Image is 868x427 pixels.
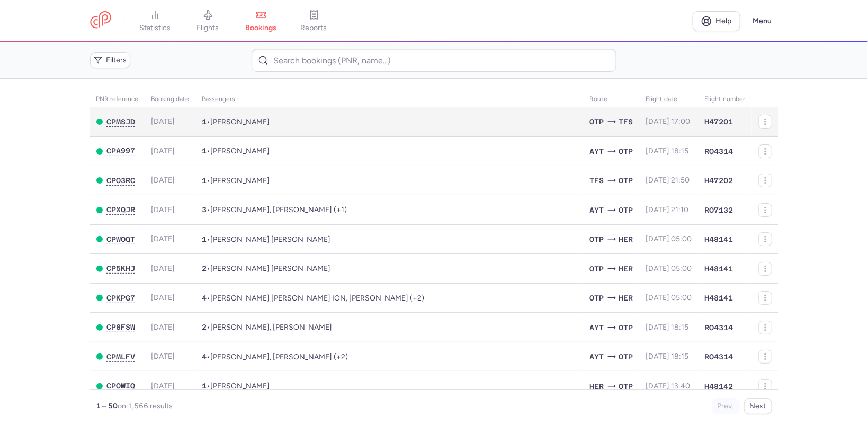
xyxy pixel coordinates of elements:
[107,352,136,361] span: CPMLFV
[705,322,733,333] span: RO4314
[705,146,733,157] span: RO4314
[619,263,633,275] span: HER
[202,235,207,243] span: 1
[590,233,604,245] span: OTP
[715,17,731,25] span: Help
[107,264,136,273] button: CP5KHJ
[619,292,633,304] span: HER
[202,294,207,302] span: 4
[619,322,633,333] span: OTP
[705,116,733,127] span: H47201
[202,117,207,126] span: 1
[90,11,111,31] a: CitizenPlane red outlined logo
[202,264,331,273] span: •
[744,398,772,414] button: Next
[640,92,699,107] th: flight date
[211,147,270,156] span: Mihai PRUNARU
[107,117,136,126] button: CPMSJD
[151,205,175,214] span: [DATE]
[211,323,333,332] span: Florian VELICU, Madalina CHIRU
[619,233,633,245] span: HER
[118,402,173,411] span: on 1,566 results
[107,235,136,243] span: CPWOQT
[693,11,740,31] a: Help
[252,49,616,72] input: Search bookings (PNR, name...)
[107,176,136,185] button: CPO3RC
[211,294,425,303] span: Alexandra Elena ION, Dragos Stefan ION, Petru Alexandru ION, Tudor Gabriel ION
[202,323,333,332] span: •
[590,380,604,392] span: HER
[619,380,633,392] span: OTP
[107,352,136,361] button: CPMLFV
[196,92,584,107] th: Passengers
[619,116,633,128] span: TFS
[107,264,136,272] span: CP5KHJ
[90,52,130,68] button: Filters
[646,352,689,361] span: [DATE] 18:15
[619,175,633,186] span: OTP
[107,294,136,303] button: CPKPG7
[590,292,604,304] span: OTP
[107,294,136,302] span: CPKPG7
[590,116,604,128] span: OTP
[107,147,136,155] span: CPA997
[151,147,175,156] span: [DATE]
[705,205,733,215] span: RO7132
[151,293,175,302] span: [DATE]
[646,176,690,185] span: [DATE] 21:50
[107,381,136,390] button: CPOWIQ
[705,234,733,244] span: H48141
[202,235,331,244] span: •
[202,294,425,303] span: •
[107,235,136,244] button: CPWOQT
[590,263,604,275] span: OTP
[202,381,270,390] span: •
[107,205,136,214] button: CPXQJR
[211,381,270,390] span: Roxana Cristina PREDA
[705,381,733,392] span: H48142
[288,10,341,33] a: reports
[107,147,136,156] button: CPA997
[106,56,127,65] span: Filters
[211,176,270,185] span: Snezhana Vladimirova MLADENOVA
[590,175,604,186] span: TFS
[107,381,136,390] span: CPOWIQ
[646,264,692,273] span: [DATE] 05:00
[202,352,207,361] span: 4
[202,147,270,156] span: •
[151,176,175,185] span: [DATE]
[646,234,692,243] span: [DATE] 05:00
[211,235,331,244] span: Alexis George BUJOREANU
[646,293,692,302] span: [DATE] 05:00
[646,117,691,126] span: [DATE] 17:00
[182,10,235,33] a: flights
[646,381,691,390] span: [DATE] 13:40
[646,205,689,214] span: [DATE] 21:10
[107,117,136,126] span: CPMSJD
[107,176,136,185] span: CPO3RC
[211,117,270,126] span: Sorinel MEMIS
[145,92,196,107] th: Booking date
[202,176,207,185] span: 1
[211,205,347,214] span: Valentyna HRYBOVA, Vladyslav DEREVIANKO, Anastasiia DEREVIANKO
[235,10,288,33] a: bookings
[590,351,604,362] span: AYT
[129,10,182,33] a: statistics
[90,92,145,107] th: PNR reference
[197,23,219,33] span: flights
[151,323,175,332] span: [DATE]
[712,398,740,414] button: Prev.
[646,147,689,156] span: [DATE] 18:15
[202,117,270,126] span: •
[301,23,327,33] span: reports
[747,11,778,31] button: Menu
[202,323,207,331] span: 2
[705,264,733,274] span: H48141
[705,293,733,303] span: H48141
[151,352,175,361] span: [DATE]
[151,381,175,390] span: [DATE]
[699,92,752,107] th: Flight number
[107,205,136,214] span: CPXQJR
[211,264,331,273] span: Nelu Ionut MIHAITA, Andreia Daniela MIHAITA
[202,381,207,390] span: 1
